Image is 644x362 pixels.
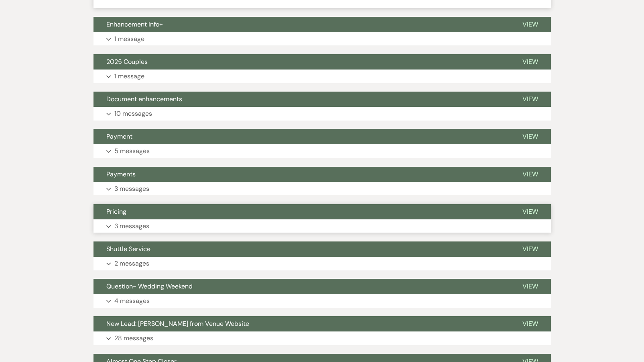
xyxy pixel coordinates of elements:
button: View [510,279,551,294]
span: Shuttle Service [106,245,150,253]
button: Document enhancements [93,92,510,107]
button: New Lead: [PERSON_NAME] from Venue Website [93,316,510,331]
span: View [522,245,538,253]
span: View [522,282,538,290]
span: Pricing [106,207,126,216]
button: 3 messages [93,182,551,196]
span: Enhancement Info+ [106,20,163,29]
span: View [522,95,538,103]
button: View [510,129,551,144]
span: Question- Wedding Weekend [106,282,193,290]
p: 3 messages [114,184,149,194]
span: View [522,20,538,29]
p: 5 messages [114,146,150,156]
button: 1 message [93,32,551,46]
button: 2025 Couples [93,54,510,70]
p: 3 messages [114,221,149,231]
span: View [522,319,538,328]
span: View [522,170,538,178]
p: 28 messages [114,333,153,344]
button: View [510,92,551,107]
button: Payment [93,129,510,144]
p: 10 messages [114,108,152,119]
button: 5 messages [93,144,551,158]
button: 28 messages [93,331,551,345]
p: 4 messages [114,296,150,306]
button: Shuttle Service [93,241,510,257]
span: View [522,207,538,216]
button: View [510,241,551,257]
span: Payments [106,170,136,178]
button: 1 message [93,70,551,83]
span: 2025 Couples [106,57,148,66]
span: Document enhancements [106,95,182,103]
button: View [510,204,551,219]
button: Question- Wedding Weekend [93,279,510,294]
span: View [522,132,538,141]
p: 1 message [114,71,144,82]
span: View [522,57,538,66]
button: 4 messages [93,294,551,308]
button: 10 messages [93,107,551,121]
button: View [510,316,551,331]
button: Payments [93,167,510,182]
button: 2 messages [93,257,551,270]
button: 3 messages [93,219,551,233]
button: Pricing [93,204,510,219]
span: Payment [106,132,132,141]
p: 2 messages [114,258,149,269]
button: Enhancement Info+ [93,17,510,32]
button: View [510,17,551,32]
button: View [510,54,551,70]
span: New Lead: [PERSON_NAME] from Venue Website [106,319,249,328]
p: 1 message [114,34,144,44]
button: View [510,167,551,182]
